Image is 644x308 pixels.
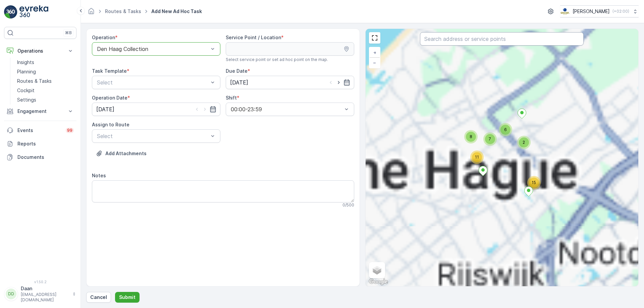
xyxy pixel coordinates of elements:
[105,8,141,14] a: Routes & Tasks
[97,132,209,140] p: Select
[17,48,63,54] p: Operations
[115,292,140,303] button: Submit
[92,35,115,40] label: Operation
[14,95,76,105] a: Settings
[19,5,48,19] img: logo_light-DOdMpM7g.png
[573,8,610,15] p: [PERSON_NAME]
[612,9,629,14] p: ( +02:00 )
[367,278,389,286] img: Google
[97,78,209,86] p: Select
[532,180,536,185] span: 15
[90,294,107,301] p: Cancel
[464,130,478,143] div: 8
[17,108,63,115] p: Engagement
[92,68,127,74] label: Task Template
[483,132,497,146] div: 7
[489,136,491,141] span: 7
[21,285,69,292] p: Daan
[92,103,220,116] input: dd/mm/yyyy
[504,127,507,132] span: 6
[17,68,36,75] p: Planning
[560,5,639,17] button: [PERSON_NAME](+02:00)
[17,140,74,147] p: Reports
[370,58,380,68] a: Zoom Out
[560,8,570,15] img: basis-logo_rgb2x.png
[470,134,472,139] span: 8
[226,76,354,89] input: dd/mm/yyyy
[17,59,34,66] p: Insights
[65,30,72,36] p: ⌘B
[88,10,95,16] a: Homepage
[475,155,479,160] span: 11
[17,127,62,134] p: Events
[226,95,237,101] label: Shift
[370,48,380,58] a: Zoom In
[370,33,380,43] a: View Fullscreen
[373,50,376,55] span: +
[420,32,584,46] input: Search address or service points
[21,292,69,303] p: [EMAIL_ADDRESS][DOMAIN_NAME]
[4,137,76,150] a: Reports
[105,150,147,157] p: Add Attachments
[373,60,376,65] span: −
[517,136,531,149] div: 2
[4,124,76,137] a: Events99
[226,68,248,74] label: Due Date
[17,78,52,84] p: Routes & Tasks
[4,105,76,118] button: Engagement
[17,87,35,94] p: Cockpit
[6,289,16,299] div: DD
[92,173,106,178] label: Notes
[367,278,389,286] a: Open this area in Google Maps (opens a new window)
[4,285,76,303] button: DDDaan[EMAIL_ADDRESS][DOMAIN_NAME]
[4,150,76,164] a: Documents
[14,67,76,76] a: Planning
[4,44,76,58] button: Operations
[17,154,74,161] p: Documents
[499,123,512,136] div: 6
[470,150,484,164] div: 11
[527,176,541,189] div: 15
[14,76,76,86] a: Routes & Tasks
[4,280,76,284] span: v 1.50.2
[67,128,72,133] p: 99
[86,292,111,303] button: Cancel
[523,140,525,145] span: 2
[342,202,354,208] p: 0 / 500
[17,97,36,103] p: Settings
[119,294,136,301] p: Submit
[370,263,384,278] a: Layers
[14,86,76,95] a: Cockpit
[92,95,127,101] label: Operation Date
[150,8,203,15] span: Add New Ad Hoc Task
[92,148,151,159] button: Upload File
[226,35,281,40] label: Service Point / Location
[226,57,328,62] span: Select service point or set ad hoc point on the map.
[92,122,129,127] label: Assign to Route
[14,58,76,67] a: Insights
[4,5,17,19] img: logo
